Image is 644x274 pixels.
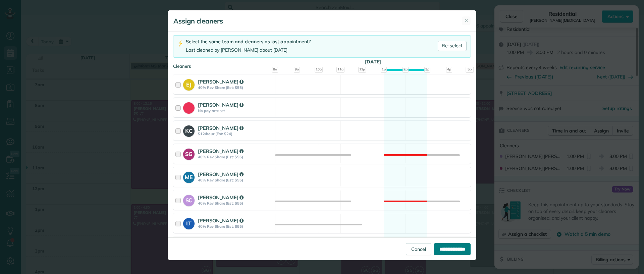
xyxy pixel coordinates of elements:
[198,85,273,90] strong: 40% Rev Share (Est: $55)
[183,218,195,227] strong: LT
[173,16,223,26] h5: Assign cleaners
[183,79,195,89] strong: EJ
[198,178,273,182] strong: 40% Rev Share (Est: $55)
[186,38,311,45] div: Select the same team and cleaners as last appointment?
[183,149,195,158] strong: SG
[198,217,244,224] strong: [PERSON_NAME]
[183,172,195,181] strong: ME
[198,125,244,131] strong: [PERSON_NAME]
[186,47,311,54] div: Last cleaned by [PERSON_NAME] about [DATE]
[198,155,273,159] strong: 40% Rev Share (Est: $55)
[183,125,195,135] strong: KC
[198,171,244,177] strong: [PERSON_NAME]
[173,63,471,65] div: Cleaners
[198,224,273,229] strong: 40% Rev Share (Est: $55)
[438,41,467,51] a: Re-select
[198,78,244,85] strong: [PERSON_NAME]
[406,243,431,255] a: Cancel
[465,17,468,24] span: ✕
[198,108,273,113] strong: No pay rate set
[177,40,183,47] img: lightning-bolt-icon-94e5364df696ac2de96d3a42b8a9ff6ba979493684c50e6bbbcda72601fa0d29.png
[183,195,195,204] strong: SC
[198,201,273,206] strong: 40% Rev Share (Est: $55)
[198,148,244,154] strong: [PERSON_NAME]
[198,131,273,136] strong: $12/hour (Est: $24)
[198,102,244,108] strong: [PERSON_NAME]
[198,194,244,201] strong: [PERSON_NAME]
